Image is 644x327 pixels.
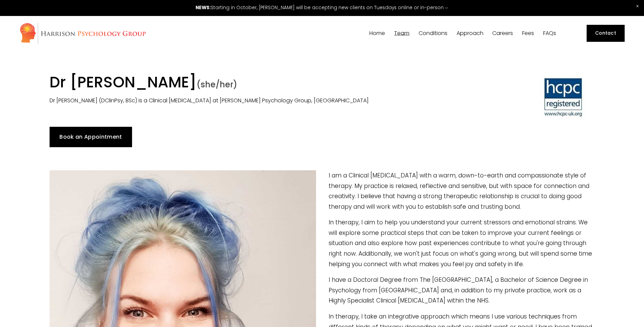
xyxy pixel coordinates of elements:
a: folder dropdown [419,30,447,37]
span: Approach [457,31,483,36]
p: Dr [PERSON_NAME] (DClinPsy, BSc) is a Clinical [MEDICAL_DATA] at [PERSON_NAME] Psychology Group, ... [50,96,455,106]
span: Conditions [419,31,447,36]
a: FAQs [543,30,556,37]
a: Book an Appointment [50,127,132,147]
a: folder dropdown [457,30,483,37]
p: In therapy, I aim to help you understand your current stressors and emotional strains. We will ex... [50,217,594,269]
span: Team [394,31,409,36]
span: (she/her) [197,79,237,90]
a: Contact [587,25,625,42]
a: Home [369,30,385,37]
a: Careers [492,30,513,37]
p: I am a Clinical [MEDICAL_DATA] with a warm, down-to-earth and compassionate style of therapy. My ... [50,170,594,212]
p: I have a Doctoral Degree from The [GEOGRAPHIC_DATA], a Bachelor of Science Degree in Psychology f... [50,275,594,306]
img: Harrison Psychology Group [19,22,146,45]
a: folder dropdown [394,30,409,37]
h1: Dr [PERSON_NAME] [50,73,455,94]
a: Fees [522,30,534,37]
